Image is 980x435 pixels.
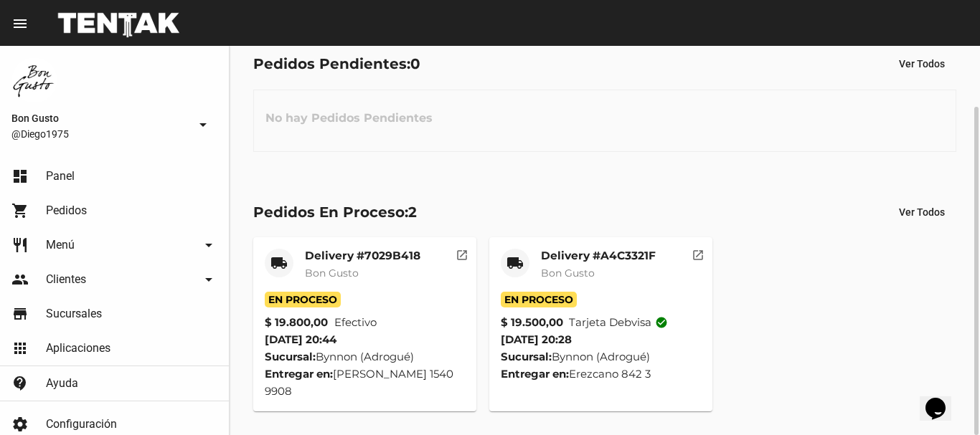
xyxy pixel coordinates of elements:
[11,416,29,433] mat-icon: settings
[254,97,444,140] h3: No hay Pedidos Pendientes
[200,271,217,288] mat-icon: arrow_drop_down
[11,110,189,127] span: Bon Gusto
[46,376,78,391] span: Ayuda
[265,348,465,365] div: Bynnon (Adrogué)
[46,417,117,431] span: Configuración
[655,316,668,329] mat-icon: check_circle
[11,127,189,141] span: @Diego1975
[11,15,29,32] mat-icon: menu
[541,249,656,263] mat-card-title: Delivery #A4C3321F
[501,314,563,331] strong: $ 19.500,00
[692,247,705,259] mat-icon: open_in_new
[569,314,668,331] span: Tarjeta debvisa
[541,267,595,279] span: Bon Gusto
[11,340,29,357] mat-icon: apps
[265,350,316,363] strong: Sucursal:
[46,204,87,218] span: Pedidos
[265,365,465,400] div: [PERSON_NAME] 1540 9908
[265,333,336,346] span: [DATE] 20:44
[46,272,86,287] span: Clientes
[408,204,417,221] span: 2
[334,314,377,331] span: Efectivo
[46,307,102,321] span: Sucursales
[11,271,29,288] mat-icon: people
[46,238,75,252] span: Menú
[194,116,212,133] mat-icon: arrow_drop_down
[270,254,288,272] mat-icon: local_shipping
[11,168,29,185] mat-icon: dashboard
[501,348,701,365] div: Bynnon (Adrogué)
[501,350,552,363] strong: Sucursal:
[253,52,420,75] div: Pedidos Pendientes:
[501,365,701,383] div: Erezcano 842 3
[11,305,29,322] mat-icon: store
[501,367,569,381] strong: Entregar en:
[200,236,217,254] mat-icon: arrow_drop_down
[265,367,333,381] strong: Entregar en:
[265,314,328,331] strong: $ 19.800,00
[501,292,577,307] span: En Proceso
[920,378,966,421] iframe: chat widget
[253,201,417,224] div: Pedidos En Proceso:
[456,247,468,259] mat-icon: open_in_new
[265,292,341,307] span: En Proceso
[305,267,359,279] span: Bon Gusto
[11,57,57,103] img: 8570adf9-ca52-4367-b116-ae09c64cf26e.jpg
[305,249,420,263] mat-card-title: Delivery #7029B418
[46,341,110,355] span: Aplicaciones
[899,206,945,218] span: Ver Todos
[899,58,945,70] span: Ver Todos
[410,55,420,72] span: 0
[46,169,75,183] span: Panel
[501,333,572,346] span: [DATE] 20:28
[887,199,956,225] button: Ver Todos
[11,202,29,219] mat-icon: shopping_cart
[11,375,29,392] mat-icon: contact_support
[11,236,29,254] mat-icon: restaurant
[507,254,524,272] mat-icon: local_shipping
[887,51,956,77] button: Ver Todos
